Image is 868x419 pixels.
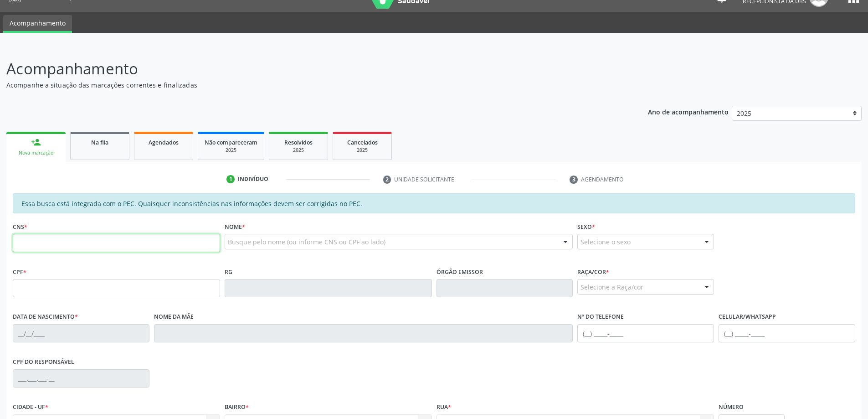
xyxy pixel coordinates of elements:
div: 2025 [339,147,385,154]
label: CPF do responsável [13,355,74,369]
span: Na fila [91,139,108,146]
p: Acompanhe a situação das marcações correntes e finalizadas [6,80,605,90]
p: Acompanhamento [6,57,605,80]
label: Nome da mãe [154,310,194,324]
div: 2025 [276,147,321,154]
label: RG [225,265,232,279]
label: Número [719,400,744,414]
p: Ano de acompanhamento [648,106,729,117]
label: Sexo [577,220,595,234]
div: person_add [31,137,41,147]
span: Agendados [149,139,179,146]
input: ___.___.___-__ [13,369,149,388]
label: Raça/cor [577,265,609,279]
div: Nova marcação [13,150,59,156]
label: Nome [225,220,245,234]
span: Não compareceram [205,139,257,146]
a: Acompanhamento [3,15,72,33]
label: Nº do Telefone [577,310,624,324]
label: Rua [437,400,451,414]
div: Essa busca está integrada com o PEC. Quaisquer inconsistências nas informações devem ser corrigid... [13,193,855,213]
label: CPF [13,265,26,279]
div: 2025 [205,147,257,154]
label: Órgão emissor [437,265,483,279]
input: (__) _____-_____ [719,324,855,342]
span: Selecione o sexo [580,237,631,247]
span: Cancelados [347,139,378,146]
span: Resolvidos [284,139,313,146]
label: Celular/WhatsApp [719,310,776,324]
div: 1 [226,175,235,183]
span: Busque pelo nome (ou informe CNS ou CPF ao lado) [228,237,385,247]
label: CNS [13,220,27,234]
input: (__) _____-_____ [577,324,714,342]
label: Bairro [225,400,249,414]
div: Indivíduo [238,175,268,183]
input: __/__/____ [13,324,149,342]
span: Selecione a Raça/cor [580,282,643,292]
label: Data de nascimento [13,310,78,324]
